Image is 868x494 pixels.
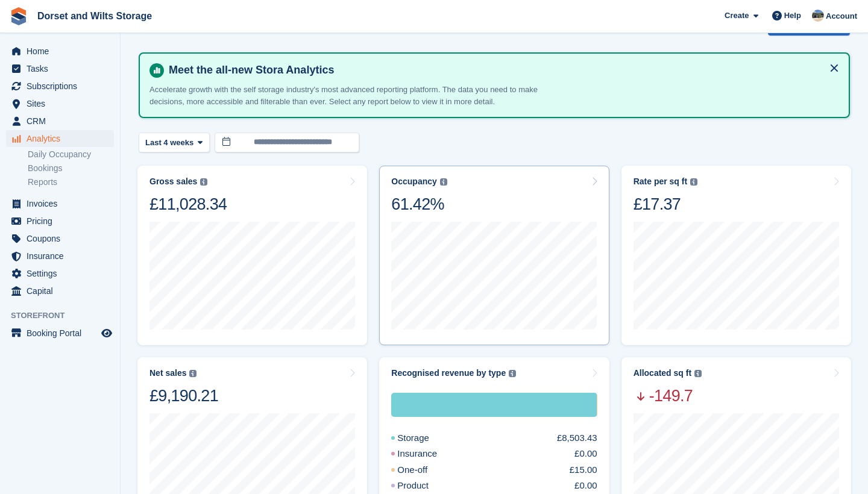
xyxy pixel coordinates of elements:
img: icon-info-grey-7440780725fd019a000dd9b08b2336e03edf1995a4989e88bcd33f0948082b44.svg [509,370,516,377]
img: icon-info-grey-7440780725fd019a000dd9b08b2336e03edf1995a4989e88bcd33f0948082b44.svg [694,370,702,377]
span: Sites [27,95,99,112]
div: Storage [391,393,597,417]
img: Ben Chick [812,10,824,22]
div: £15.00 [570,463,597,477]
div: £0.00 [574,479,597,493]
span: Last 4 weeks [145,137,193,149]
span: Subscriptions [27,78,99,95]
span: Insurance [27,248,99,264]
span: -149.7 [634,386,702,406]
a: menu [6,230,114,247]
div: Insurance [391,447,466,461]
a: menu [6,130,114,147]
h4: Meet the all-new Stora Analytics [164,63,839,77]
button: Last 4 weeks [139,133,210,152]
a: menu [6,113,114,130]
span: Pricing [27,213,99,230]
a: menu [6,325,114,342]
div: Rate per sq ft [634,177,687,187]
a: Daily Occupancy [28,149,114,160]
div: Allocated sq ft [634,368,691,378]
a: menu [6,213,114,230]
a: menu [6,265,114,282]
a: menu [6,283,114,299]
a: menu [6,60,114,77]
img: icon-info-grey-7440780725fd019a000dd9b08b2336e03edf1995a4989e88bcd33f0948082b44.svg [189,370,197,377]
div: Occupancy [391,177,436,187]
a: menu [6,78,114,95]
div: £0.00 [574,447,597,461]
img: icon-info-grey-7440780725fd019a000dd9b08b2336e03edf1995a4989e88bcd33f0948082b44.svg [440,178,447,186]
div: £9,190.21 [149,386,218,406]
div: Product [391,479,458,493]
span: Help [784,10,801,22]
a: Bookings [28,163,114,174]
span: Tasks [27,60,99,77]
div: One-off [391,463,456,477]
div: £11,028.34 [149,194,227,214]
span: Analytics [27,130,99,147]
div: Net sales [149,368,186,378]
p: Accelerate growth with the self storage industry's most advanced reporting platform. The data you... [149,84,571,107]
span: Coupons [27,230,99,247]
span: Invoices [27,195,99,212]
div: £8,503.43 [557,431,597,445]
a: menu [6,195,114,212]
span: Booking Portal [27,325,99,342]
img: icon-info-grey-7440780725fd019a000dd9b08b2336e03edf1995a4989e88bcd33f0948082b44.svg [690,178,697,186]
div: Gross sales [149,177,197,187]
span: Create [725,10,749,22]
a: Dorset and Wilts Storage [33,6,157,26]
span: Account [826,10,857,22]
a: menu [6,43,114,60]
img: stora-icon-8386f47178a22dfd0bd8f6a31ec36ba5ce8667c1dd55bd0f319d3a0aa187defe.svg [10,7,28,25]
span: CRM [27,113,99,130]
a: Preview store [99,326,114,340]
div: 61.42% [391,194,447,214]
span: Storefront [11,310,120,322]
span: Settings [27,265,99,282]
img: icon-info-grey-7440780725fd019a000dd9b08b2336e03edf1995a4989e88bcd33f0948082b44.svg [200,178,207,186]
span: Capital [27,283,99,299]
a: Reports [28,177,114,188]
div: £17.37 [634,194,697,214]
span: Home [27,43,99,60]
a: menu [6,95,114,112]
div: Storage [391,431,458,445]
div: Recognised revenue by type [391,368,506,378]
a: menu [6,248,114,264]
div: One-off [597,393,597,417]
